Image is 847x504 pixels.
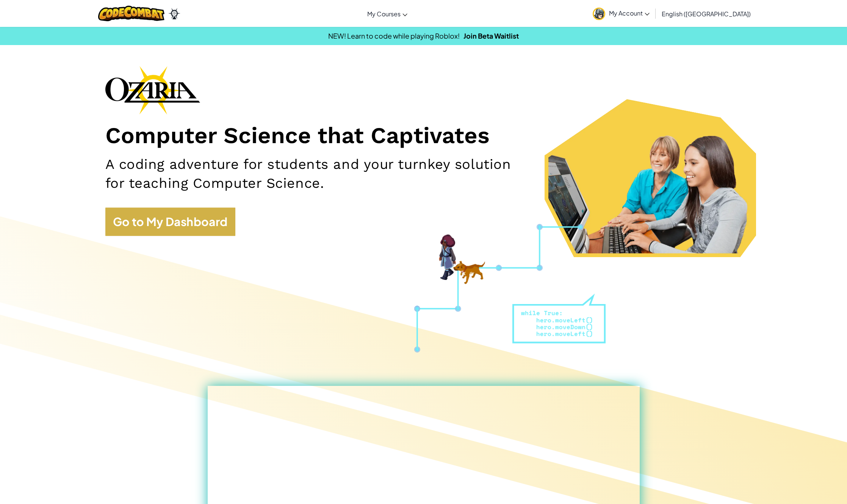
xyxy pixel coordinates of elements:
[658,3,755,24] a: English ([GEOGRAPHIC_DATA])
[105,155,532,192] h2: A coding adventure for students and your turnkey solution for teaching Computer Science.
[609,9,650,17] span: My Account
[98,6,164,21] img: CodeCombat logo
[363,3,411,24] a: My Courses
[105,208,235,236] a: Go to My Dashboard
[589,2,653,25] a: My Account
[662,10,751,18] span: English ([GEOGRAPHIC_DATA])
[463,31,519,40] a: Join Beta Waitlist
[168,8,180,19] img: Ozaria
[105,66,200,114] img: Ozaria branding logo
[105,122,742,150] h1: Computer Science that Captivates
[328,31,460,40] span: NEW! Learn to code while playing Roblox!
[367,10,401,18] span: My Courses
[593,8,605,20] img: avatar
